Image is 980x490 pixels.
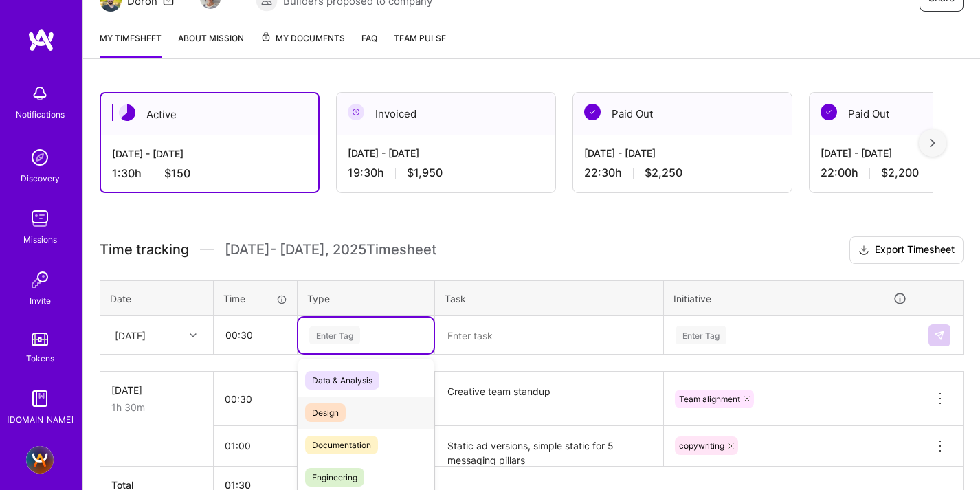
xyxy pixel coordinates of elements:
[260,31,345,46] span: My Documents
[111,400,202,414] div: 1h 30m
[26,80,54,107] img: bell
[934,330,945,341] img: Submit
[7,412,74,427] div: [DOMAIN_NAME]
[645,166,682,180] span: $2,250
[260,31,345,58] a: My Documents
[436,427,662,465] textarea: Static ad versions, simple static for 5 messaging pillars
[26,446,54,474] img: A.Team - Full-stack Demand Growth team!
[435,280,664,316] th: Task
[112,166,307,181] div: 1:30 h
[26,144,54,171] img: discovery
[16,107,65,122] div: Notifications
[214,317,296,353] input: HH:MM
[26,266,54,293] img: Invite
[119,104,135,121] img: Active
[225,241,436,258] span: [DATE] - [DATE] , 2025 Timesheet
[26,351,54,366] div: Tokens
[23,446,57,474] a: A.Team - Full-stack Demand Growth team!
[348,104,364,120] img: Invoiced
[26,205,54,232] img: teamwork
[337,93,555,135] div: Invoiced
[584,146,781,160] div: [DATE] - [DATE]
[26,385,54,412] img: guide book
[214,427,297,464] input: HH:MM
[394,33,446,43] span: Team Pulse
[100,31,162,58] a: My timesheet
[298,280,435,316] th: Type
[858,243,869,258] i: icon Download
[584,166,781,180] div: 22:30 h
[930,138,935,148] img: right
[115,328,146,342] div: [DATE]
[100,280,214,316] th: Date
[881,166,919,180] span: $2,200
[309,324,360,346] div: Enter Tag
[584,104,601,120] img: Paid Out
[305,371,379,390] span: Data & Analysis
[190,332,197,339] i: icon Chevron
[673,291,907,307] div: Initiative
[27,27,55,52] img: logo
[821,104,837,120] img: Paid Out
[407,166,443,180] span: $1,950
[676,324,726,346] div: Enter Tag
[679,394,740,404] span: Team alignment
[223,291,287,306] div: Time
[305,436,378,454] span: Documentation
[305,468,364,487] span: Engineering
[305,403,346,422] span: Design
[361,31,377,58] a: FAQ
[573,93,792,135] div: Paid Out
[849,236,964,264] button: Export Timesheet
[214,381,297,417] input: HH:MM
[679,441,724,451] span: copywriting
[348,166,544,180] div: 19:30 h
[112,146,307,161] div: [DATE] - [DATE]
[348,146,544,160] div: [DATE] - [DATE]
[21,171,60,186] div: Discovery
[111,383,202,397] div: [DATE]
[101,93,318,135] div: Active
[164,166,190,181] span: $150
[23,232,57,247] div: Missions
[178,31,244,58] a: About Mission
[436,373,662,425] textarea: Creative team standup
[32,333,48,346] img: tokens
[394,31,446,58] a: Team Pulse
[100,241,189,258] span: Time tracking
[30,293,51,308] div: Invite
